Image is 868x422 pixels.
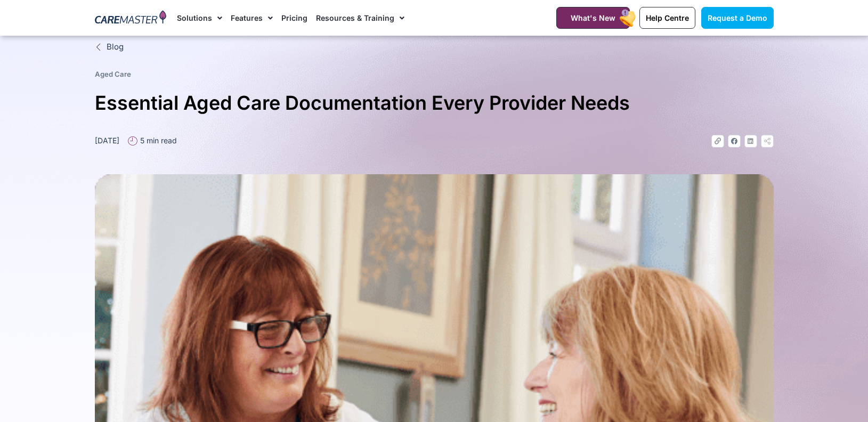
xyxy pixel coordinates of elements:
[95,87,774,119] h1: Essential Aged Care Documentation Every Provider Needs
[104,41,124,53] span: Blog
[571,13,615,22] span: What's New
[95,41,774,53] a: Blog
[646,13,689,22] span: Help Centre
[95,136,119,145] time: [DATE]
[701,7,774,29] a: Request a Demo
[137,135,177,146] span: 5 min read
[556,7,630,29] a: What's New
[639,7,695,29] a: Help Centre
[95,70,131,78] a: Aged Care
[708,13,767,22] span: Request a Demo
[95,10,167,26] img: CareMaster Logo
